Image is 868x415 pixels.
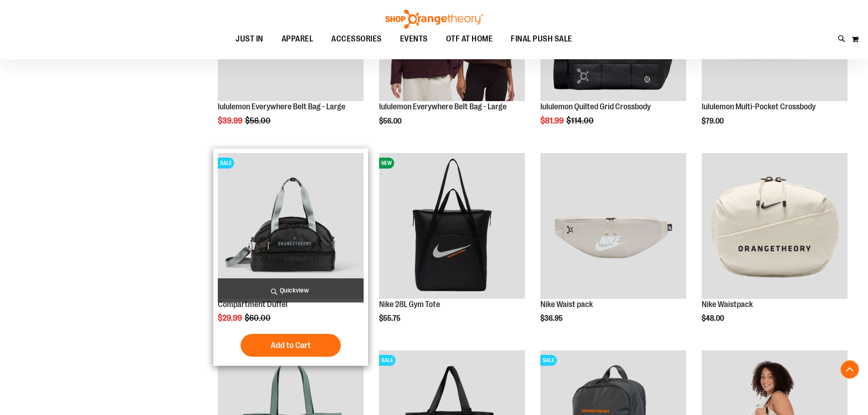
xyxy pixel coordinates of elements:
[540,153,686,299] img: Main view of 2024 Convention Nike Waistpack
[218,116,244,125] span: $39.99
[540,153,686,300] a: Main view of 2024 Convention Nike Waistpack
[511,29,572,49] span: FINAL PUSH SALE
[271,340,311,350] span: Add to Cart
[322,29,391,50] a: ACCESSORIES
[218,153,364,299] img: Compartment Duffel front
[702,117,725,125] span: $79.00
[245,313,272,323] span: $60.00
[540,355,557,366] span: SALE
[218,313,243,323] span: $29.99
[379,355,395,366] span: SALE
[536,149,691,346] div: product
[245,116,272,125] span: $56.00
[446,29,493,49] span: OTF AT HOME
[379,153,525,300] a: Nike 28L Gym ToteNEW
[702,300,753,309] a: Nike Waistpack
[702,153,847,300] a: Nike Waistpack
[236,29,263,49] span: JUST IN
[697,149,852,346] div: product
[218,300,288,309] a: Compartment Duffel
[540,102,651,111] a: lululemon Quilted Grid Crossbody
[400,29,428,49] span: EVENTS
[379,314,402,323] span: $55.75
[702,102,816,111] a: lululemon Multi-Pocket Crossbody
[241,334,341,357] button: Add to Cart
[226,29,272,50] a: JUST IN
[375,149,529,346] div: product
[379,300,440,309] a: Nike 28L Gym Tote
[841,360,859,379] button: Back To Top
[218,278,364,302] a: Quickview
[540,314,564,323] span: $36.95
[282,29,313,49] span: APPAREL
[391,29,437,50] a: EVENTS
[379,153,525,299] img: Nike 28L Gym Tote
[702,314,725,323] span: $48.00
[272,29,323,50] a: APPAREL
[218,102,345,111] a: lululemon Everywhere Belt Bag - Large
[379,117,403,125] span: $56.00
[384,10,484,29] img: Shop Orangetheory
[379,102,507,111] a: lululemon Everywhere Belt Bag - Large
[540,300,593,309] a: Nike Waist pack
[331,29,382,49] span: ACCESSORIES
[218,158,234,169] span: SALE
[702,153,847,299] img: Nike Waistpack
[540,116,565,125] span: $81.99
[502,29,581,50] a: FINAL PUSH SALE
[379,158,394,169] span: NEW
[437,29,502,50] a: OTF AT HOME
[566,116,595,125] span: $114.00
[218,153,364,300] a: Compartment Duffel front SALE
[213,149,368,366] div: product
